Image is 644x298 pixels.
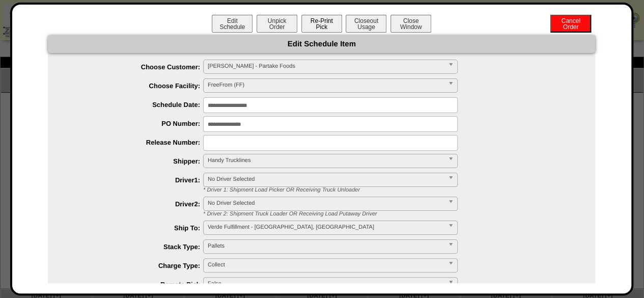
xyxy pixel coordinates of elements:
label: Schedule Date: [68,101,203,109]
label: Ship To: [68,224,203,232]
span: Pallets [208,240,444,252]
button: EditSchedule [212,15,253,33]
span: Verde Fulfillment - [GEOGRAPHIC_DATA], [GEOGRAPHIC_DATA] [208,221,444,233]
span: No Driver Selected [208,173,444,185]
label: Charge Type: [68,262,203,269]
label: Choose Facility: [68,82,203,90]
span: FreeFrom (FF) [208,79,444,91]
span: Collect [208,259,444,271]
label: Release Number: [68,139,203,146]
label: Choose Customer: [68,63,203,71]
a: CloseWindow [389,23,432,31]
span: [PERSON_NAME] - Partake Foods [208,60,444,72]
div: * Driver 2: Shipment Truck Loader OR Receiving Load Putaway Driver [195,211,595,217]
span: False [208,278,444,290]
div: * Driver 1: Shipment Load Picker OR Receiving Truck Unloader [195,187,595,193]
div: Edit Schedule Item [48,35,595,53]
label: Driver1: [68,176,203,184]
span: Handy Trucklines [208,154,444,167]
label: PO Number: [68,120,203,127]
label: Driver2: [68,200,203,208]
button: CloseWindow [390,15,431,33]
button: CloseoutUsage [346,15,386,33]
label: Stack Type: [68,243,203,251]
button: Re-PrintPick [301,15,342,33]
label: Remote Pick [68,281,203,288]
span: No Driver Selected [208,197,444,209]
button: CancelOrder [550,15,591,33]
label: Shipper: [68,157,203,165]
button: UnpickOrder [257,15,297,33]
